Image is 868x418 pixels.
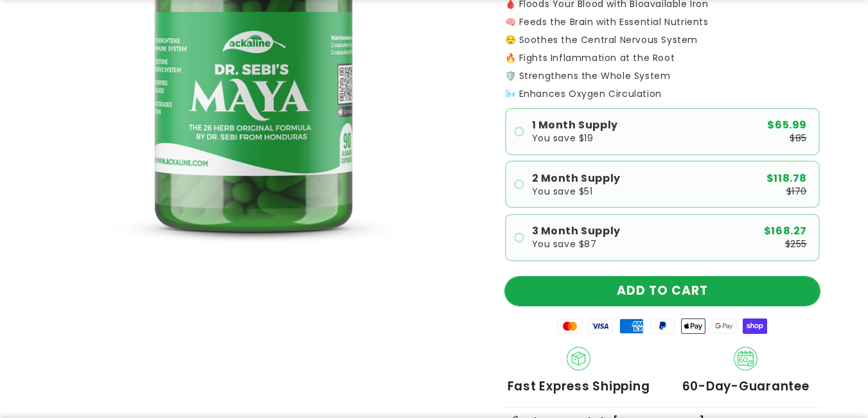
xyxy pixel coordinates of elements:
[764,226,807,236] span: $168.27
[786,187,807,196] span: $170
[766,173,807,184] span: $118.78
[767,120,807,130] span: $65.99
[532,173,621,184] span: 2 Month Supply
[790,134,807,143] span: $85
[785,239,807,248] span: $255
[532,239,597,248] span: You save $87
[734,347,758,371] img: 60_day_Guarantee.png
[532,120,618,130] span: 1 Month Supply
[508,379,650,394] span: Fast Express Shipping
[532,134,594,143] span: You save $19
[505,71,820,80] p: 🛡️ Strengthens the Whole System
[682,379,810,394] span: 60-Day-Guarantee
[532,187,593,196] span: You save $51
[567,347,591,371] img: Shipping.png
[505,277,820,306] button: ADD TO CART
[532,226,621,236] span: 3 Month Supply
[505,89,820,98] p: 🌬️ Enhances Oxygen Circulation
